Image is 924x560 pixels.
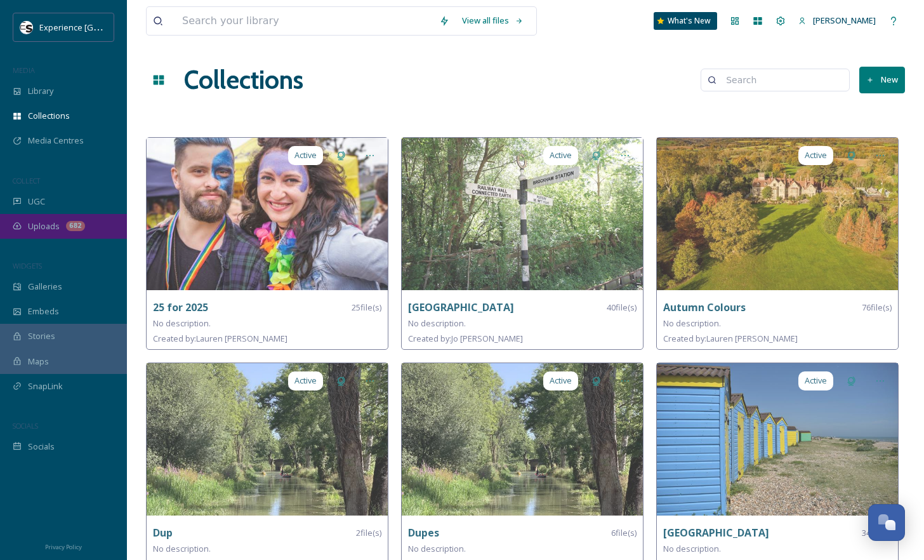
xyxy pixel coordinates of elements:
[805,149,827,161] span: Active
[408,300,514,314] strong: [GEOGRAPHIC_DATA]
[28,135,84,147] span: Media Centres
[153,526,173,540] strong: Dup
[294,375,317,387] span: Active
[663,543,721,554] span: No description.
[663,317,721,329] span: No description.
[720,67,843,93] input: Search
[352,302,381,314] span: 25 file(s)
[28,110,70,122] span: Collections
[813,15,876,26] span: [PERSON_NAME]
[868,504,905,541] button: Open Chat
[408,333,523,344] span: Created by: Jo [PERSON_NAME]
[13,176,40,185] span: COLLECT
[408,526,439,540] strong: Dupes
[792,8,882,33] a: [PERSON_NAME]
[28,85,53,97] span: Library
[611,527,637,539] span: 6 file(s)
[859,67,905,93] button: New
[550,149,572,161] span: Active
[456,8,530,33] a: View all files
[408,543,466,554] span: No description.
[28,220,60,232] span: Uploads
[153,300,208,314] strong: 25 for 2025
[176,7,433,35] input: Search your library
[45,543,82,551] span: Privacy Policy
[805,375,827,387] span: Active
[402,138,643,290] img: 650858eb-3669-4396-bd70-9e65a20b48d9.jpg
[66,221,85,231] div: 682
[28,330,55,342] span: Stories
[13,261,42,270] span: WIDGETS
[184,61,303,99] a: Collections
[402,363,643,516] img: c5373300-8d7f-4716-a787-1b6a343963e2.jpg
[28,281,62,293] span: Galleries
[862,302,892,314] span: 76 file(s)
[28,441,55,453] span: Socials
[408,317,466,329] span: No description.
[45,538,82,554] a: Privacy Policy
[657,363,898,516] img: 9926a246-ccc7-46fc-93c1-2da6b9f6a911.jpg
[862,527,892,539] span: 34 file(s)
[356,527,381,539] span: 2 file(s)
[153,333,287,344] span: Created by: Lauren [PERSON_NAME]
[20,21,33,34] img: WSCC%20ES%20Socials%20Icon%20-%20Secondary%20-%20Black.jpg
[28,305,59,317] span: Embeds
[294,149,317,161] span: Active
[13,65,35,75] span: MEDIA
[39,21,165,33] span: Experience [GEOGRAPHIC_DATA]
[147,138,388,290] img: 9fe9a98e-dc1e-47e4-b9f8-9675e7b6bb90.jpg
[153,543,211,554] span: No description.
[28,380,63,392] span: SnapLink
[13,421,38,430] span: SOCIALS
[663,333,798,344] span: Created by: Lauren [PERSON_NAME]
[663,526,769,540] strong: [GEOGRAPHIC_DATA]
[28,356,49,368] span: Maps
[153,317,211,329] span: No description.
[654,12,717,30] a: What's New
[147,363,388,516] img: c5373300-8d7f-4716-a787-1b6a343963e2.jpg
[607,302,637,314] span: 40 file(s)
[550,375,572,387] span: Active
[663,300,746,314] strong: Autumn Colours
[28,196,45,208] span: UGC
[657,138,898,290] img: 5e083cb3-40b2-4d1b-b339-48918a3ebd14.jpg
